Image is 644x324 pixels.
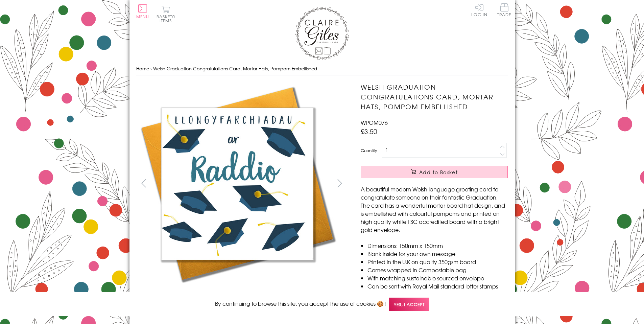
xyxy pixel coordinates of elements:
[295,7,349,60] img: Claire Giles Greetings Cards
[136,14,149,20] span: Menu
[136,65,149,72] a: Home
[361,185,508,234] p: A beautiful modern Welsh language greeting card to congratulate someone on their fantastic Gradua...
[361,126,377,136] span: £3.50
[471,3,487,17] a: Log In
[347,82,550,260] img: Welsh Graduation Congratulations Card, Mortar Hats, Pompom Embellished
[136,62,508,76] nav: breadcrumbs
[367,250,508,258] li: Blank inside for your own message
[389,298,429,311] span: Yes, I accept
[136,4,149,19] button: Menu
[367,266,508,274] li: Comes wrapped in Compostable bag
[332,176,347,191] button: next
[367,258,508,266] li: Printed in the U.K on quality 350gsm board
[361,147,377,154] label: Quantity
[497,3,511,17] span: Trade
[150,65,152,72] span: ›
[361,82,508,111] h1: Welsh Graduation Congratulations Card, Mortar Hats, Pompom Embellished
[367,241,508,250] li: Dimensions: 150mm x 150mm
[157,5,175,23] button: Basket0 items
[136,82,339,285] img: Welsh Graduation Congratulations Card, Mortar Hats, Pompom Embellished
[367,282,508,290] li: Can be sent with Royal Mail standard letter stamps
[419,169,458,176] span: Add to Basket
[361,166,508,178] button: Add to Basket
[497,3,511,18] a: Trade
[136,176,151,191] button: prev
[361,118,388,126] span: WPOM076
[153,65,317,72] span: Welsh Graduation Congratulations Card, Mortar Hats, Pompom Embellished
[160,14,175,24] span: 0 items
[367,274,508,282] li: With matching sustainable sourced envelope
